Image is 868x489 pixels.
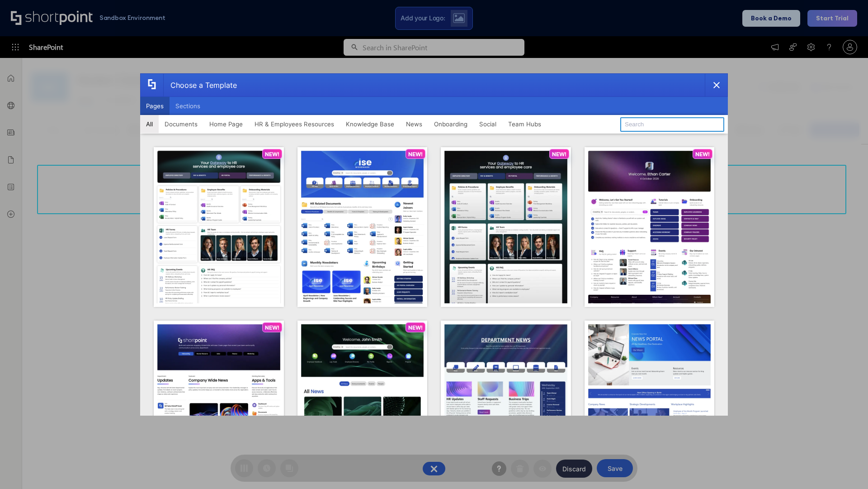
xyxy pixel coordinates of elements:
div: template selector [140,73,728,416]
p: NEW! [408,324,423,331]
button: Pages [140,97,170,115]
p: NEW! [408,151,423,158]
button: News [400,115,428,133]
p: NEW! [695,151,710,158]
button: Home Page [203,115,249,133]
button: Sections [170,97,206,115]
p: NEW! [265,151,279,158]
button: Knowledge Base [340,115,400,133]
button: Social [473,115,502,133]
iframe: Chat Widget [823,446,868,489]
div: Choose a Template [163,74,237,96]
button: All [140,115,159,133]
button: HR & Employees Resources [249,115,340,133]
input: Search [620,117,724,132]
button: Team Hubs [502,115,547,133]
button: Onboarding [428,115,473,133]
p: NEW! [265,324,279,331]
p: NEW! [552,151,566,158]
button: Documents [159,115,203,133]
